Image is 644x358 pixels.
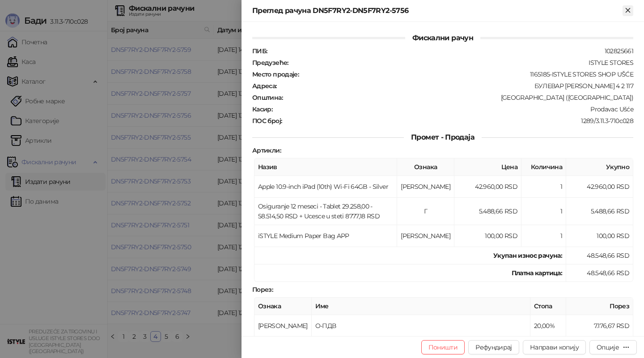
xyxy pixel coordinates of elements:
th: Назив [254,158,397,176]
th: Име [312,298,530,315]
span: Промет - Продаја [404,133,482,141]
strong: Платна картица : [512,269,562,277]
strong: Укупан износ рачуна : [493,251,562,260]
strong: Порез : [252,286,273,294]
td: О-ПДВ [312,315,530,337]
div: 102825661 [268,47,634,55]
td: 7.176,67 RSD [566,315,633,337]
td: 48.548,66 RSD [566,264,633,282]
td: iSTYLE Medium Paper Bag APP [254,225,397,247]
td: 20,00% [530,315,566,337]
th: Порез [566,298,633,315]
th: Укупно [566,158,633,176]
td: 100,00 RSD [566,225,633,247]
td: 100,00 RSD [454,225,521,247]
td: 5.488,66 RSD [454,198,521,225]
div: Преглед рачуна DN5F7RY2-DN5F7RY2-5756 [252,5,623,16]
th: Количина [521,158,566,176]
strong: Адреса : [252,82,277,90]
button: Направи копију [523,340,586,354]
button: Close [623,5,633,16]
th: Ознака [397,158,454,176]
div: ISTYLE STORES [289,59,634,67]
button: Опције [589,340,637,354]
strong: Место продаје : [252,70,299,78]
span: Направи копију [530,343,579,351]
th: Цена [454,158,521,176]
span: Фискални рачун [405,34,480,42]
td: Apple 10.9-inch iPad (10th) Wi-Fi 64GB - Silver [254,176,397,198]
td: [PERSON_NAME] [397,225,454,247]
td: Г [397,198,454,225]
strong: Артикли : [252,146,281,154]
td: 1 [521,198,566,225]
td: 5.488,66 RSD [566,198,633,225]
strong: Предузеће : [252,59,288,67]
th: Ознака [254,298,312,315]
td: 42.960,00 RSD [454,176,521,198]
td: Osiguranje 12 meseci - Tablet 29.258,00 - 58.514,50 RSD + Ucesce u steti 8777,18 RSD [254,198,397,225]
div: БУЛЕВАР [PERSON_NAME] 4 2 117 [278,82,634,90]
div: Опције [597,343,619,351]
td: 1 [521,176,566,198]
div: Prodavac Ušće [273,105,634,113]
td: 1 [521,225,566,247]
button: Рефундирај [468,340,519,354]
strong: ПИБ : [252,47,267,55]
button: Поништи [421,340,465,354]
div: 1165185-ISTYLE STORES SHOP UŠĆE [300,70,634,78]
th: Стопа [530,298,566,315]
td: [PERSON_NAME] [397,176,454,198]
td: 48.548,66 RSD [566,247,633,264]
td: 42.960,00 RSD [566,176,633,198]
strong: Општина : [252,94,283,102]
strong: Касир : [252,105,272,113]
td: [PERSON_NAME] [254,315,312,337]
div: 1289/3.11.3-710c028 [283,117,634,125]
div: [GEOGRAPHIC_DATA] ([GEOGRAPHIC_DATA]) [284,94,634,102]
strong: ПОС број : [252,117,282,125]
